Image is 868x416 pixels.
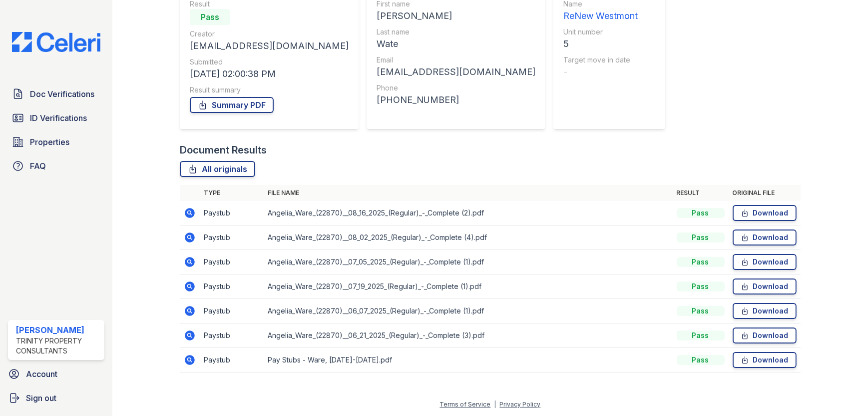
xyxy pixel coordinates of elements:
[30,88,94,100] span: Doc Verifications
[677,355,725,365] div: Pass
[264,274,672,299] td: Angelia_Ware_(22870)__07_19_2025_(Regular)_-_Complete (1).pdf
[26,392,56,404] span: Sign out
[377,65,535,79] div: [EMAIL_ADDRESS][DOMAIN_NAME]
[8,84,104,104] a: Doc Verifications
[264,250,672,274] td: Angelia_Ware_(22870)__07_05_2025_(Regular)_-_Complete (1).pdf
[190,39,349,53] div: [EMAIL_ADDRESS][DOMAIN_NAME]
[563,27,638,37] div: Unit number
[563,65,638,79] div: -
[190,29,349,39] div: Creator
[200,299,264,323] td: Paystub
[563,55,638,65] div: Target move in date
[190,9,230,25] div: Pass
[190,67,349,81] div: [DATE] 02:00:38 PM
[563,9,638,23] div: ReNew Westmont
[677,306,725,316] div: Pass
[733,229,797,245] a: Download
[30,160,46,172] span: FAQ
[8,156,104,176] a: FAQ
[264,201,672,225] td: Angelia_Ware_(22870)__08_16_2025_(Regular)_-_Complete (2).pdf
[180,143,267,157] div: Document Results
[4,364,108,384] a: Account
[26,368,57,380] span: Account
[16,336,100,356] div: Trinity Property Consultants
[200,250,264,274] td: Paystub
[180,161,255,177] a: All originals
[8,132,104,152] a: Properties
[8,108,104,128] a: ID Verifications
[677,208,725,218] div: Pass
[377,37,535,51] div: Wate
[733,352,797,368] a: Download
[677,281,725,291] div: Pass
[200,201,264,225] td: Paystub
[377,93,535,107] div: [PHONE_NUMBER]
[377,9,535,23] div: [PERSON_NAME]
[200,225,264,250] td: Paystub
[16,324,100,336] div: [PERSON_NAME]
[264,225,672,250] td: Angelia_Ware_(22870)__08_02_2025_(Regular)_-_Complete (4).pdf
[200,274,264,299] td: Paystub
[733,278,797,294] a: Download
[677,330,725,340] div: Pass
[30,112,87,124] span: ID Verifications
[200,348,264,372] td: Paystub
[200,185,264,201] th: Type
[733,303,797,319] a: Download
[4,32,108,52] img: CE_Logo_Blue-a8612792a0a2168367f1c8372b55b34899dd931a85d93a1a3d3e32e68fde9ad4.png
[190,97,274,113] a: Summary PDF
[377,83,535,93] div: Phone
[377,55,535,65] div: Email
[729,185,801,201] th: Original file
[4,388,108,408] a: Sign out
[673,185,729,201] th: Result
[733,254,797,270] a: Download
[264,299,672,323] td: Angelia_Ware_(22870)__06_07_2025_(Regular)_-_Complete (1).pdf
[264,323,672,348] td: Angelia_Ware_(22870)__06_21_2025_(Regular)_-_Complete (3).pdf
[439,400,490,408] a: Terms of Service
[190,85,349,95] div: Result summary
[677,257,725,267] div: Pass
[733,205,797,221] a: Download
[494,400,496,408] div: |
[264,185,672,201] th: File name
[563,37,638,51] div: 5
[200,323,264,348] td: Paystub
[677,232,725,242] div: Pass
[264,348,672,372] td: Pay Stubs - Ware, [DATE]-[DATE].pdf
[190,57,349,67] div: Submitted
[30,136,69,148] span: Properties
[733,327,797,343] a: Download
[377,27,535,37] div: Last name
[499,400,540,408] a: Privacy Policy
